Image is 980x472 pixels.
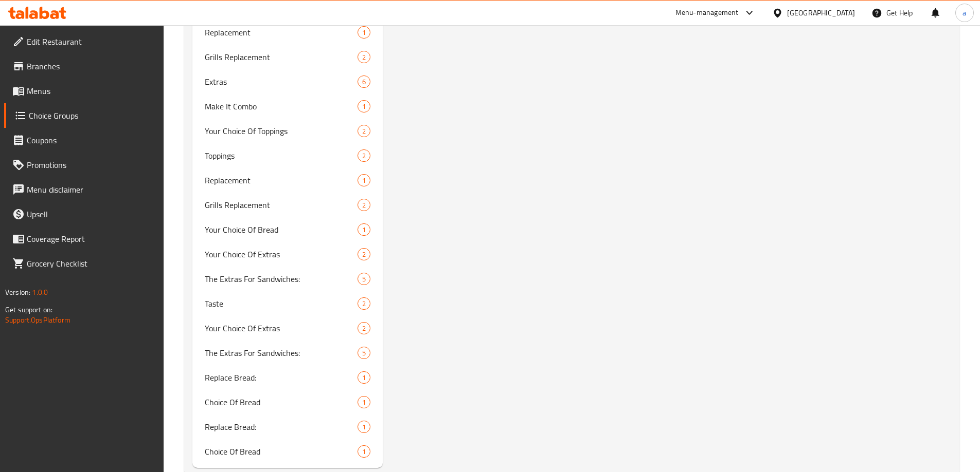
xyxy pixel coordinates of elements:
span: 5 [358,274,370,284]
span: 1 [358,422,370,432]
span: Grills Replacement [205,51,358,63]
span: Promotions [27,159,155,171]
span: Choice Of Bread [205,445,358,458]
span: Grocery Checklist [27,257,155,270]
div: Choices [358,199,370,211]
div: Choice Of Bread1 [192,439,383,464]
div: Choices [358,223,370,236]
span: Menu disclaimer [27,183,155,196]
div: Choices [358,297,370,310]
a: Choice Groups [4,103,164,128]
span: Upsell [27,208,155,220]
span: Toppings [205,149,358,162]
span: Replacement [205,174,358,186]
span: 2 [358,151,370,161]
span: 2 [358,126,370,136]
span: Branches [27,60,155,72]
div: Your Choice Of Extras2 [192,242,383,267]
span: 1 [358,28,370,37]
span: Your Choice Of Extras [205,322,358,334]
span: 1 [358,398,370,407]
span: 1 [358,225,370,235]
span: The Extras For Sandwiches: [205,273,358,285]
div: Choices [358,371,370,384]
div: Your Choice Of Bread1 [192,217,383,242]
a: Grocery Checklist [4,251,164,276]
div: Choices [358,51,370,63]
a: Upsell [4,202,164,226]
span: Your Choice Of Extras [205,248,358,260]
div: Choices [358,174,370,186]
div: Replace Bread:1 [192,365,383,390]
span: 1 [358,102,370,111]
span: 1 [358,447,370,457]
span: Version: [5,286,30,299]
div: Choices [358,322,370,334]
div: Replacement1 [192,168,383,193]
div: Menu-management [675,7,739,19]
div: Choices [358,26,370,39]
div: Choices [358,445,370,458]
span: Coverage Report [27,233,155,245]
div: Your Choice Of Extras2 [192,316,383,341]
div: Choices [358,125,370,137]
a: Menus [4,79,164,103]
div: Make It Combo1 [192,94,383,119]
div: Choices [358,100,370,112]
span: Extras [205,75,358,88]
span: Coupons [27,134,155,146]
a: Coverage Report [4,226,164,251]
span: 2 [358,200,370,210]
span: a [963,7,966,18]
span: Get support on: [5,303,52,316]
span: Replace Bread: [205,421,358,433]
span: 1 [358,373,370,383]
span: 1.0.0 [32,286,48,299]
span: Your Choice Of Bread [205,223,358,236]
span: 6 [358,77,370,87]
div: Choices [358,149,370,162]
span: Edit Restaurant [27,35,155,48]
div: Extras6 [192,69,383,94]
a: Menu disclaimer [4,177,164,202]
div: The Extras For Sandwiches:5 [192,267,383,291]
span: 2 [358,324,370,333]
span: 5 [358,348,370,358]
span: 2 [358,52,370,62]
span: 2 [358,299,370,309]
div: The Extras For Sandwiches:5 [192,341,383,365]
div: Choices [358,421,370,433]
span: The Extras For Sandwiches: [205,347,358,359]
span: 2 [358,250,370,259]
span: Replace Bread: [205,371,358,384]
div: Choices [358,75,370,88]
span: Replacement [205,26,358,39]
div: Choices [358,248,370,260]
div: Replace Bread:1 [192,414,383,439]
div: Replacement1 [192,20,383,45]
span: Choice Groups [29,109,155,122]
div: Grills Replacement2 [192,45,383,69]
span: 1 [358,176,370,185]
div: [GEOGRAPHIC_DATA] [787,7,855,18]
div: Choices [358,396,370,408]
a: Support.OpsPlatform [5,313,70,327]
div: Choices [358,273,370,285]
span: Your Choice Of Toppings [205,125,358,137]
span: Grills Replacement [205,199,358,211]
span: Taste [205,297,358,310]
span: Make It Combo [205,100,358,112]
div: Taste2 [192,291,383,316]
span: Menus [27,85,155,97]
a: Branches [4,54,164,79]
div: Toppings2 [192,143,383,168]
a: Promotions [4,153,164,177]
div: Choices [358,347,370,359]
a: Edit Restaurant [4,29,164,54]
div: Your Choice Of Toppings2 [192,119,383,143]
span: Choice Of Bread [205,396,358,408]
div: Choice Of Bread1 [192,390,383,414]
a: Coupons [4,128,164,153]
div: Grills Replacement2 [192,193,383,217]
